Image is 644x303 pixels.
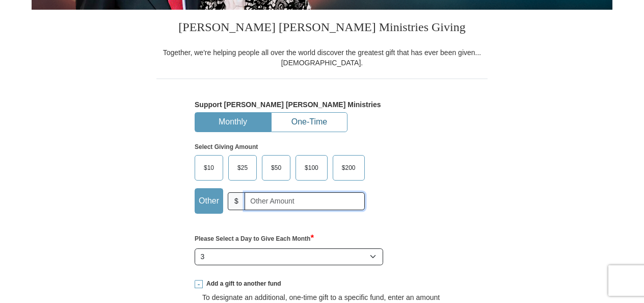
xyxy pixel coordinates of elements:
strong: Please Select a Day to Give Each Month [195,235,314,242]
h3: [PERSON_NAME] [PERSON_NAME] Ministries Giving [156,10,488,47]
div: Together, we're helping people all over the world discover the greatest gift that has ever been g... [156,47,488,68]
span: $50 [266,160,286,175]
input: Other Amount [245,192,365,210]
h5: Support [PERSON_NAME] [PERSON_NAME] Ministries [195,100,449,109]
label: Other [195,189,223,213]
span: $200 [337,160,361,175]
strong: Select Giving Amount [195,143,258,150]
span: $25 [232,160,253,175]
button: Monthly [195,113,271,132]
span: $10 [199,160,219,175]
span: Add a gift to another fund [203,280,281,288]
button: One-Time [272,113,347,132]
span: $ [228,192,245,210]
span: $100 [300,160,324,175]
